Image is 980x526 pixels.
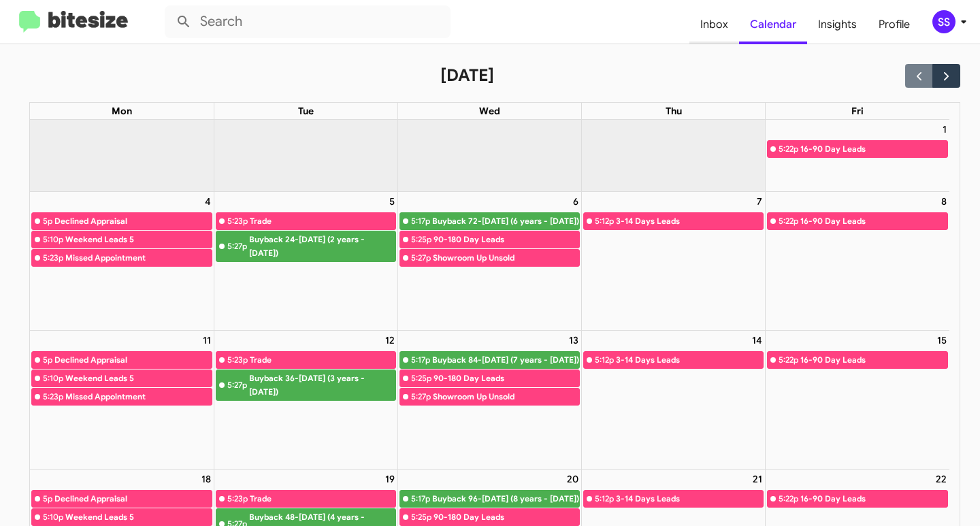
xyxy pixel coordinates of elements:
[905,64,933,88] button: Previous month
[433,251,579,265] div: Showroom Up Unsold
[382,470,397,489] a: August 19, 2025
[227,240,247,253] div: 5:27p
[800,353,947,367] div: 16-90 Day Leads
[227,378,247,392] div: 5:27p
[934,331,949,350] a: August 15, 2025
[938,192,949,211] a: August 8, 2025
[849,103,866,119] a: Friday
[250,353,395,367] div: Trade
[616,353,763,367] div: 3-14 Days Leads
[65,372,212,385] div: Weekend Leads 5
[570,192,581,211] a: August 6, 2025
[43,251,63,265] div: 5:23p
[411,390,431,404] div: 5:27p
[595,353,614,367] div: 5:12p
[582,331,766,470] td: August 14, 2025
[54,214,212,228] div: Declined Appraisal
[65,251,212,265] div: Missed Appointment
[43,233,63,246] div: 5:10p
[54,492,212,506] div: Declined Appraisal
[800,214,947,228] div: 16-90 Day Leads
[476,103,503,119] a: Wednesday
[940,120,949,139] a: August 1, 2025
[434,510,579,524] div: 90-180 Day Leads
[382,331,397,350] a: August 12, 2025
[779,353,798,367] div: 5:22p
[440,65,494,86] h2: [DATE]
[65,510,212,524] div: Weekend Leads 5
[227,492,248,506] div: 5:23p
[249,372,395,399] div: Buyback 36-[DATE] (3 years - [DATE])
[434,233,579,246] div: 90-180 Day Leads
[566,331,581,350] a: August 13, 2025
[30,331,214,470] td: August 11, 2025
[932,10,955,33] div: SS
[933,470,949,489] a: August 22, 2025
[199,470,214,489] a: August 18, 2025
[779,214,798,228] div: 5:22p
[411,510,431,524] div: 5:25p
[432,492,579,506] div: Buyback 96-[DATE] (8 years - [DATE])
[868,5,921,44] a: Profile
[411,251,431,265] div: 5:27p
[214,331,397,470] td: August 12, 2025
[411,233,431,246] div: 5:25p
[754,192,765,211] a: August 7, 2025
[387,192,397,211] a: August 5, 2025
[43,353,52,367] div: 5p
[398,331,582,470] td: August 13, 2025
[214,192,397,331] td: August 5, 2025
[249,233,395,260] div: Buyback 24-[DATE] (2 years - [DATE])
[800,492,947,506] div: 16-90 Day Leads
[65,233,212,246] div: Weekend Leads 5
[432,353,579,367] div: Buyback 84-[DATE] (7 years - [DATE])
[54,353,212,367] div: Declined Appraisal
[434,372,579,385] div: 90-180 Day Leads
[411,372,431,385] div: 5:25p
[750,470,765,489] a: August 21, 2025
[616,214,763,228] div: 3-14 Days Leads
[109,103,135,119] a: Monday
[766,331,949,470] td: August 15, 2025
[202,192,214,211] a: August 4, 2025
[43,372,63,385] div: 5:10p
[749,331,765,350] a: August 14, 2025
[689,5,739,44] a: Inbox
[398,192,582,331] td: August 6, 2025
[595,492,614,506] div: 5:12p
[779,492,798,506] div: 5:22p
[165,5,451,38] input: Search
[227,353,248,367] div: 5:23p
[30,192,214,331] td: August 4, 2025
[779,142,798,156] div: 5:22p
[411,353,430,367] div: 5:17p
[739,5,807,44] a: Calendar
[295,103,316,119] a: Tuesday
[433,390,579,404] div: Showroom Up Unsold
[800,142,947,156] div: 16-90 Day Leads
[200,331,214,350] a: August 11, 2025
[766,192,949,331] td: August 8, 2025
[921,10,965,33] button: SS
[564,470,581,489] a: August 20, 2025
[663,103,685,119] a: Thursday
[807,5,868,44] a: Insights
[595,214,614,228] div: 5:12p
[766,120,949,192] td: August 1, 2025
[250,492,395,506] div: Trade
[582,192,766,331] td: August 7, 2025
[43,390,63,404] div: 5:23p
[65,390,212,404] div: Missed Appointment
[932,64,960,88] button: Next month
[43,214,52,228] div: 5p
[616,492,763,506] div: 3-14 Days Leads
[411,214,430,228] div: 5:17p
[432,214,579,228] div: Buyback 72-[DATE] (6 years - [DATE])
[250,214,395,228] div: Trade
[411,492,430,506] div: 5:17p
[227,214,248,228] div: 5:23p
